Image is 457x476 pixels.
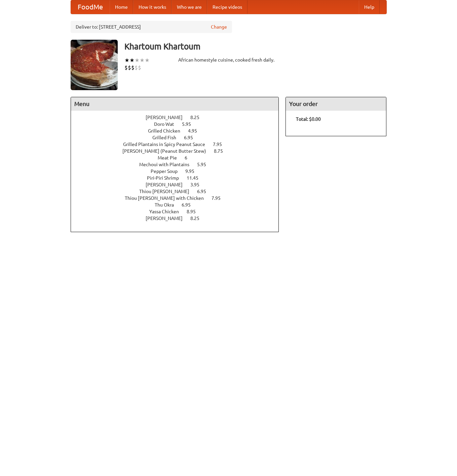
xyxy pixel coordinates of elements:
a: Home [110,0,133,14]
li: ★ [124,57,129,64]
span: 5.95 [197,162,213,167]
a: Pepper Soup 9.95 [151,169,207,174]
a: How it works [133,0,172,14]
a: [PERSON_NAME] 8.25 [146,115,212,120]
span: 6.95 [197,189,213,194]
a: Meat Pie 6 [158,155,200,160]
a: Help [359,0,380,14]
a: FoodMe [71,0,110,14]
span: 8.75 [214,148,230,154]
span: [PERSON_NAME] [146,182,189,187]
span: Pepper Soup [151,169,184,174]
span: 6 [185,155,194,160]
li: ★ [145,57,150,64]
span: [PERSON_NAME] [146,216,189,221]
span: 6.95 [182,202,197,208]
a: Doro Wat 5.95 [154,121,203,127]
span: Thiou [PERSON_NAME] with Chicken [125,195,211,201]
a: Thiou [PERSON_NAME] with Chicken 7.95 [125,195,233,201]
li: $ [131,64,135,71]
a: [PERSON_NAME] 3.95 [146,182,212,187]
span: Grilled Chicken [148,128,187,134]
div: African homestyle cuisine, cooked fresh daily. [178,57,279,63]
span: 7.95 [212,195,227,201]
span: 3.95 [190,182,206,187]
li: ★ [140,57,145,64]
li: $ [138,64,141,71]
a: [PERSON_NAME] 8.25 [146,216,212,221]
span: [PERSON_NAME] (Peanut Butter Stew) [122,148,213,154]
h4: Menu [71,97,279,111]
span: 9.95 [185,169,201,174]
a: Recipe videos [207,0,247,14]
li: ★ [129,57,135,64]
span: Piri-Piri Shrimp [147,175,186,181]
span: 6.95 [184,135,200,140]
span: Mechoui with Plantains [139,162,196,167]
span: Thu Okra [155,202,181,208]
span: 8.25 [190,115,206,120]
span: 11.45 [187,175,205,181]
a: Who we are [172,0,207,14]
a: Yassa Chicken 8.95 [149,209,208,214]
h3: Khartoum Khartoum [124,40,387,53]
li: $ [124,64,128,71]
a: Thiou [PERSON_NAME] 6.95 [139,189,219,194]
a: [PERSON_NAME] (Peanut Butter Stew) 8.75 [122,148,235,154]
li: ★ [135,57,140,64]
span: Thiou [PERSON_NAME] [139,189,196,194]
a: Change [211,24,227,30]
a: Grilled Plantains in Spicy Peanut Sauce 7.95 [123,142,234,147]
span: Doro Wat [154,121,181,127]
span: [PERSON_NAME] [146,115,189,120]
div: Deliver to: [STREET_ADDRESS] [71,21,232,33]
span: 5.95 [182,121,198,127]
img: angular.jpg [71,40,118,90]
a: Thu Okra 6.95 [155,202,203,208]
span: Yassa Chicken [149,209,186,214]
span: Grilled Plantains in Spicy Peanut Sauce [123,142,212,147]
span: 8.25 [190,216,206,221]
a: Grilled Chicken 4.95 [148,128,210,134]
a: Mechoui with Plantains 5.95 [139,162,219,167]
span: 4.95 [188,128,204,134]
h4: Your order [286,97,386,111]
a: Grilled Fish 6.95 [152,135,205,140]
b: Total: $0.00 [296,116,321,122]
span: 7.95 [213,142,229,147]
span: 8.95 [187,209,202,214]
span: Meat Pie [158,155,184,160]
span: Grilled Fish [152,135,183,140]
a: Piri-Piri Shrimp 11.45 [147,175,211,181]
li: $ [128,64,131,71]
li: $ [135,64,138,71]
